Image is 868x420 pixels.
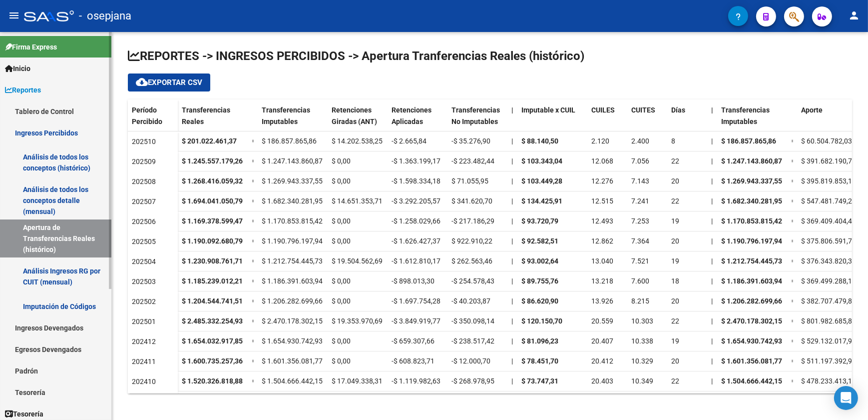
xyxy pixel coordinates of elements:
span: = [791,337,795,345]
span: | [711,137,713,145]
span: 13.926 [591,297,613,305]
strong: $ 1.654.032.917,85 [182,337,243,345]
strong: $ 1.600.735.257,36 [182,357,243,365]
span: Firma Express [5,41,57,52]
span: Transferencias Imputables [262,106,310,125]
span: 7.253 [631,217,649,225]
span: $ 0,00 [332,157,351,165]
span: 202510 [132,137,156,145]
strong: $ 1.245.557.179,26 [182,157,243,165]
span: | [711,106,713,114]
span: 202504 [132,257,156,265]
strong: $ 1.504.666.442,15 [721,377,782,385]
span: REPORTES -> INGRESOS PERCIBIDOS -> Apertura Tranferencias Reales (histórico) [128,49,584,63]
span: 22 [671,197,679,205]
span: $ 375.806.591,76 [801,237,856,245]
datatable-header-cell: Transferencias Imputables [717,99,787,141]
span: = [252,337,256,345]
span: $ 0,00 [332,277,351,285]
span: = [252,257,256,265]
strong: $ 1.268.416.059,32 [182,177,243,185]
span: -$ 2.665,84 [392,137,427,145]
span: 20.559 [591,317,613,325]
datatable-header-cell: Transferencias Reales [178,99,248,141]
span: 202509 [132,157,156,165]
span: Período Percibido [132,106,162,125]
span: $ 1.601.356.081,77 [262,357,323,365]
span: $ 0,00 [332,357,351,365]
span: $ 1.682.340.281,95 [262,197,323,205]
span: 20.407 [591,337,613,345]
span: = [252,317,256,325]
span: | [511,337,513,345]
strong: $ 81.096,23 [521,337,558,345]
span: Inicio [5,63,30,74]
span: $ 17.049.338,31 [332,377,383,385]
span: 7.143 [631,177,649,185]
span: $ 511.197.392,90 [801,357,856,365]
span: = [252,157,256,165]
span: 7.521 [631,257,649,265]
span: -$ 898.013,30 [392,277,434,285]
span: 20 [671,237,679,245]
span: 202505 [132,237,156,245]
span: Tesorería [5,408,43,419]
span: 12.068 [591,157,613,165]
strong: $ 88.140,50 [521,137,558,145]
span: 13.040 [591,257,613,265]
strong: $ 2.470.178.302,15 [721,317,782,325]
datatable-header-cell: Días [667,99,707,141]
span: | [711,177,713,185]
span: $ 382.707.479,84 [801,297,856,305]
span: 20.412 [591,357,613,365]
strong: $ 1.170.853.815,42 [721,217,782,225]
span: = [252,297,256,305]
span: $ 1.247.143.860,87 [262,157,323,165]
span: | [711,237,713,245]
strong: $ 1.204.544.741,51 [182,297,243,305]
span: -$ 3.292.205,57 [392,197,440,205]
span: 7.364 [631,237,649,245]
span: 202410 [132,377,156,385]
strong: $ 1.169.378.599,47 [182,217,243,225]
span: 13.218 [591,277,613,285]
span: $ 1.654.930.742,93 [262,337,323,345]
span: = [791,377,795,385]
span: $ 0,00 [332,217,351,225]
strong: $ 1.682.340.281,95 [721,197,782,205]
span: $ 369.499.288,14 [801,277,856,285]
span: $ 391.682.190,70 [801,157,856,165]
span: Transferencias No Imputables [451,106,500,125]
strong: $ 1.247.143.860,87 [721,157,782,165]
span: $ 478.233.413,11 [801,377,856,385]
span: -$ 238.517,42 [451,337,494,345]
span: $ 1.186.391.603,94 [262,277,323,285]
span: Imputable x CUIL [521,106,575,114]
span: = [791,237,795,245]
span: -$ 1.363.199,17 [392,157,440,165]
span: 19 [671,337,679,345]
span: $ 0,00 [332,237,351,245]
span: Retenciones Giradas (ANT) [332,106,377,125]
span: | [711,217,713,225]
datatable-header-cell: Transferencias Imputables [258,99,328,141]
span: $ 19.504.562,69 [332,257,383,265]
datatable-header-cell: Retenciones Aplicadas [388,99,447,141]
datatable-header-cell: | [707,99,717,141]
span: -$ 12.000,70 [451,357,490,365]
span: 20.403 [591,377,613,385]
span: 202411 [132,357,156,365]
strong: $ 1.520.326.818,88 [182,377,243,385]
span: Aporte [801,106,823,114]
span: 202506 [132,217,156,225]
strong: $ 186.857.865,86 [721,137,776,145]
span: | [511,257,513,265]
span: | [511,377,513,385]
span: $ 1.170.853.815,42 [262,217,323,225]
span: = [791,257,795,265]
strong: $ 2.485.332.254,93 [182,317,243,325]
strong: $ 1.190.092.680,79 [182,237,243,245]
strong: $ 93.720,79 [521,217,558,225]
span: $ 1.504.666.442,15 [262,377,323,385]
span: | [511,317,513,325]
